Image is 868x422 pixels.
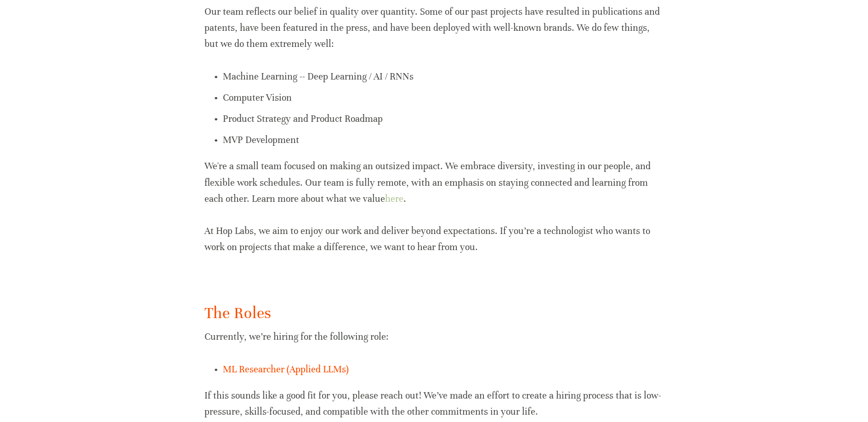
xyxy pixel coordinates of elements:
a: here [385,193,403,205]
p: If this sounds like a good fit for you, please reach out! We’ve made an effort to create a hiring... [204,388,664,420]
p: Currently, we’re hiring for the following role: [204,329,664,345]
p: Product Strategy and Product Roadmap [223,111,664,127]
p: Our team reflects our belief in quality over quantity. Some of our past projects have resulted in... [204,4,664,52]
p: At Hop Labs, we aim to enjoy our work and deliver beyond expectations. If you’re a technologist w... [204,223,664,255]
p: Computer Vision [223,90,664,106]
p: MVP Development [223,132,664,148]
p: Machine Learning -- Deep Learning / AI / RNNs [223,68,664,85]
h2: The Roles [204,302,664,324]
a: ML Researcher (Applied LLMs) [223,364,349,375]
p: We're a small team focused on making an outsized impact. We embrace diversity, investing in our p... [204,158,664,207]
